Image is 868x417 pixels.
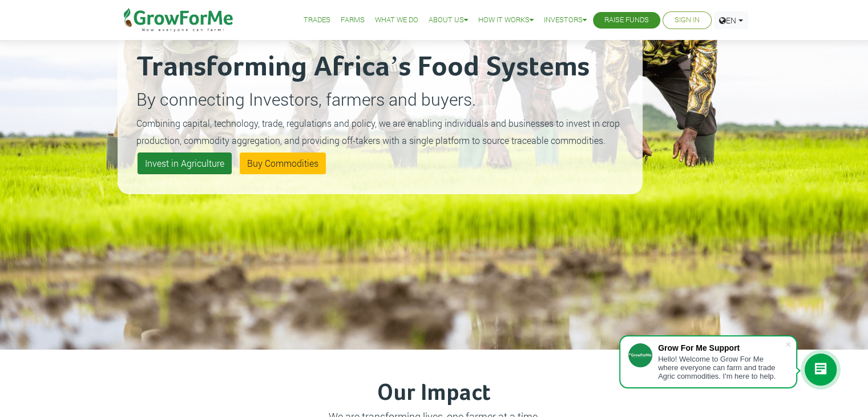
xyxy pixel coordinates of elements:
[429,14,468,26] a: About Us
[375,14,418,26] a: What We Do
[544,14,587,26] a: Investors
[136,117,620,146] small: Combining capital, technology, trade, regulations and policy, we are enabling individuals and bus...
[675,14,700,26] a: Sign In
[714,11,748,29] a: EN
[478,14,534,26] a: How it Works
[136,50,624,85] h2: Transforming Africa’s Food Systems
[136,86,624,112] p: By connecting Investors, farmers and buyers.
[128,380,741,407] h3: Our Impact
[138,153,232,174] a: Invest in Agriculture
[604,14,649,26] a: Raise Funds
[304,14,330,26] a: Trades
[341,14,365,26] a: Farms
[240,153,326,174] a: Buy Commodities
[658,355,785,380] div: Hello! Welcome to Grow For Me where everyone can farm and trade Agric commodities. I'm here to help.
[658,343,785,352] div: Grow For Me Support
